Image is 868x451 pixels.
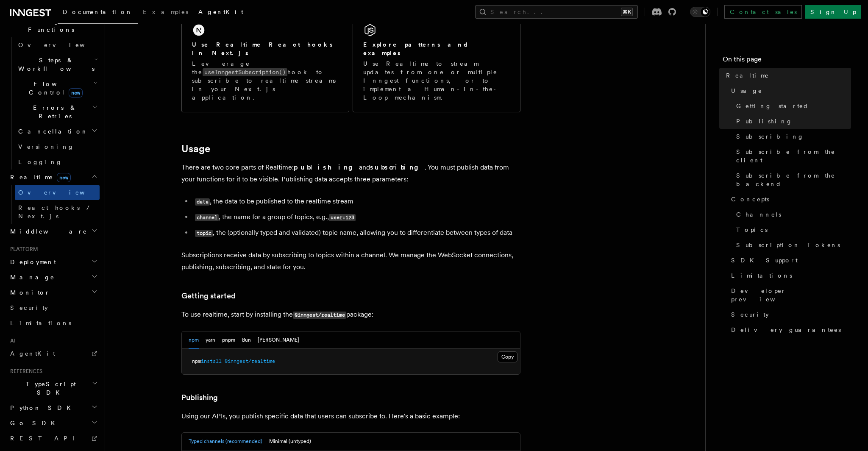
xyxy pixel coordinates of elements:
[733,98,851,114] a: Getting started
[7,227,87,236] span: Middleware
[189,331,199,349] button: npm
[192,195,520,208] li: , the data to be published to the realtime stream
[181,249,520,273] p: Subscriptions receive data by subscribing to topics within a channel. We manage the WebSocket con...
[10,350,55,357] span: AgentKit
[7,376,100,400] button: TypeScript SDK
[181,290,236,302] a: Getting started
[353,11,520,112] a: Explore patterns and examplesUse Realtime to stream updates from one or multiple Inngest function...
[15,139,100,154] a: Versioning
[728,253,851,268] a: SDK Support
[294,163,359,171] strong: publishing
[206,331,215,349] button: yarn
[475,5,638,19] button: Search...⌘K
[15,80,93,97] span: Flow Control
[193,3,248,23] a: AgentKit
[181,309,520,321] p: To use realtime, start by installing the package:
[15,127,88,136] span: Cancellation
[181,161,520,185] p: There are two core parts of Realtime: and . You must publish data from your functions for it to b...
[731,287,851,303] span: Developer preview
[7,288,50,297] span: Monitor
[143,8,188,15] span: Examples
[736,241,840,249] span: Subscription Tokens
[18,189,106,196] span: Overview
[192,227,520,239] li: , the (optionally typed and validated) topic name, allowing you to differentiate between types of...
[736,102,809,110] span: Getting started
[736,171,851,188] span: Subscribe from the backend
[728,83,851,98] a: Usage
[15,200,100,224] a: React hooks / Next.js
[293,312,346,319] code: @inngest/realtime
[15,76,100,100] button: Flow Controlnew
[7,185,100,224] div: Realtimenew
[7,246,38,253] span: Platform
[7,380,92,397] span: TypeScript SDK
[258,331,299,349] button: [PERSON_NAME]
[731,326,841,334] span: Delivery guarantees
[18,143,74,150] span: Versioning
[724,5,802,19] a: Contact sales
[269,433,311,450] button: Minimal (untyped)
[10,435,82,442] span: REST API
[733,222,851,237] a: Topics
[733,114,851,129] a: Publishing
[15,53,100,76] button: Steps & Workflows
[733,207,851,222] a: Channels
[723,68,851,83] a: Realtime
[15,56,95,73] span: Steps & Workflows
[7,273,55,281] span: Manage
[15,100,100,124] button: Errors & Retries
[728,322,851,337] a: Delivery guarantees
[7,170,100,185] button: Realtimenew
[7,368,42,375] span: References
[733,168,851,192] a: Subscribe from the backend
[7,258,56,266] span: Deployment
[7,315,100,331] a: Limitations
[7,404,76,412] span: Python SDK
[329,214,356,221] code: user:123
[736,210,781,219] span: Channels
[363,59,510,102] p: Use Realtime to stream updates from one or multiple Inngest functions, or to implement a Human-in...
[189,433,262,450] button: Typed channels (recommended)
[7,37,100,170] div: Inngest Functions
[733,237,851,253] a: Subscription Tokens
[192,59,339,102] p: Leverage the hook to subscribe to realtime streams in your Next.js application.
[728,268,851,283] a: Limitations
[7,400,100,415] button: Python SDK
[7,254,100,270] button: Deployment
[731,310,769,319] span: Security
[195,198,210,206] code: data
[15,154,100,170] a: Logging
[195,214,219,221] code: channel
[370,163,425,171] strong: subscribing
[201,358,222,364] span: install
[731,86,762,95] span: Usage
[7,300,100,315] a: Security
[10,304,48,311] span: Security
[733,144,851,168] a: Subscribe from the client
[736,148,851,164] span: Subscribe from the client
[63,8,133,15] span: Documentation
[181,143,210,155] a: Usage
[7,173,71,181] span: Realtime
[7,346,100,361] a: AgentKit
[7,419,60,427] span: Go SDK
[138,3,193,23] a: Examples
[15,124,100,139] button: Cancellation
[736,132,804,141] span: Subscribing
[181,410,520,422] p: Using our APIs, you publish specific data that users can subscribe to. Here's a basic example:
[181,392,218,404] a: Publishing
[723,54,851,68] h4: On this page
[7,415,100,431] button: Go SDK
[242,331,251,349] button: Bun
[181,11,349,112] a: Use Realtime React hooks in Next.jsLeverage theuseInngestSubscription()hook to subscribe to realt...
[7,285,100,300] button: Monitor
[58,3,138,24] a: Documentation
[498,351,517,362] button: Copy
[7,224,100,239] button: Middleware
[10,320,71,326] span: Limitations
[203,68,287,76] code: useInngestSubscription()
[18,159,62,165] span: Logging
[7,17,92,34] span: Inngest Functions
[222,331,235,349] button: pnpm
[57,173,71,182] span: new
